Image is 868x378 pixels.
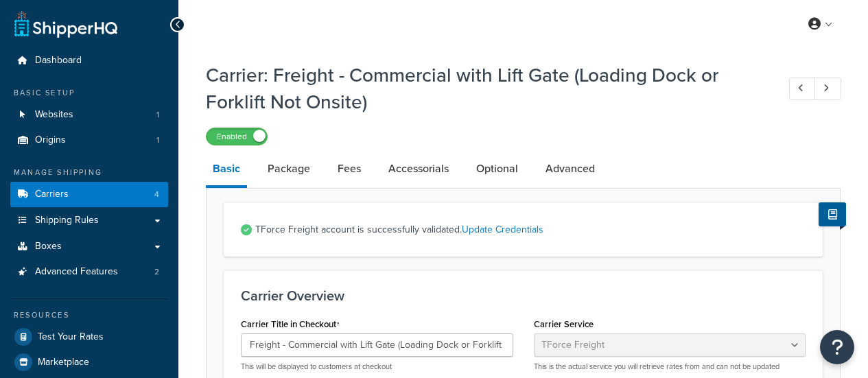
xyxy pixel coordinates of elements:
[10,208,168,233] a: Shipping Rules
[241,288,806,303] h3: Carrier Overview
[10,259,168,285] li: Advanced Features
[35,134,66,146] span: Origins
[382,152,456,185] a: Accessorials
[35,55,82,67] span: Dashboard
[10,102,168,128] a: Websites1
[331,152,368,185] a: Fees
[819,202,846,226] button: Show Help Docs
[206,152,247,188] a: Basic
[10,309,168,321] div: Resources
[255,220,806,239] span: TForce Freight account is successfully validated.
[462,222,543,237] a: Update Credentials
[534,362,806,372] p: This is the actual service you will retrieve rates from and can not be updated
[10,259,168,285] a: Advanced Features2
[154,266,159,278] span: 2
[241,362,513,372] p: This will be displayed to customers at checkout
[154,189,159,200] span: 4
[35,215,99,226] span: Shipping Rules
[156,109,159,121] span: 1
[10,48,168,73] a: Dashboard
[10,182,168,207] a: Carriers4
[10,350,168,375] a: Marketplace
[10,324,168,349] a: Test Your Rates
[35,266,118,278] span: Advanced Features
[35,109,73,121] span: Websites
[207,128,267,145] label: Enabled
[156,134,159,146] span: 1
[35,241,62,252] span: Boxes
[10,182,168,207] li: Carriers
[539,152,602,185] a: Advanced
[10,128,168,153] li: Origins
[10,234,168,259] a: Boxes
[206,62,764,115] h1: Carrier: Freight - Commercial with Lift Gate (Loading Dock or Forklift Not Onsite)
[38,357,89,368] span: Marketplace
[38,331,104,343] span: Test Your Rates
[10,167,168,178] div: Manage Shipping
[534,319,594,329] label: Carrier Service
[35,189,69,200] span: Carriers
[241,319,340,330] label: Carrier Title in Checkout
[789,78,816,100] a: Previous Record
[10,87,168,99] div: Basic Setup
[814,78,841,100] a: Next Record
[261,152,317,185] a: Package
[820,330,854,364] button: Open Resource Center
[10,102,168,128] li: Websites
[469,152,525,185] a: Optional
[10,128,168,153] a: Origins1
